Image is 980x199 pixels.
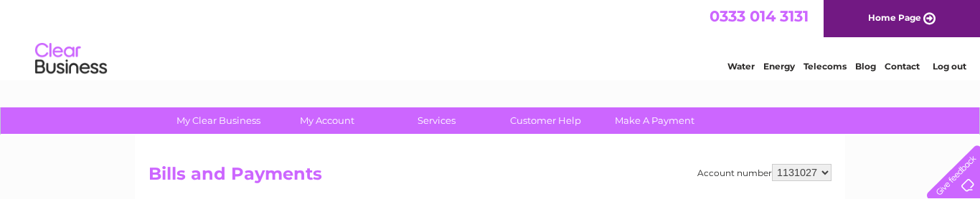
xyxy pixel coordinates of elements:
[152,8,830,69] div: Clear Business is a trading name of Verastar Limited (registered in [GEOGRAPHIC_DATA] No. 3667643...
[149,164,831,191] h2: Bills and Payments
[595,107,714,134] a: Make A Payment
[763,61,795,72] a: Energy
[159,107,278,134] a: My Clear Business
[804,61,847,72] a: Telecoms
[268,107,387,134] a: My Account
[727,61,755,72] a: Water
[855,61,876,72] a: Blog
[710,7,809,25] a: 0333 014 3131
[885,61,920,72] a: Contact
[377,107,496,134] a: Services
[697,164,831,181] div: Account number
[933,61,966,72] a: Log out
[34,37,108,81] img: logo.png
[486,107,605,134] a: Customer Help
